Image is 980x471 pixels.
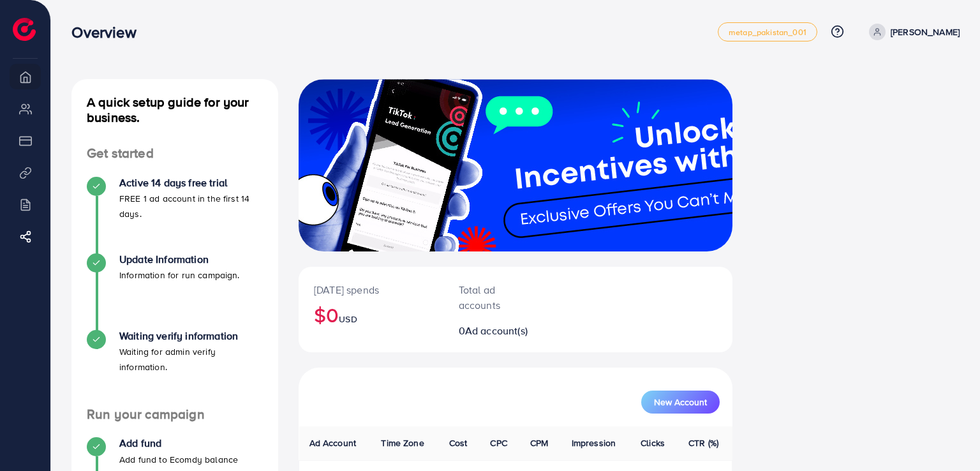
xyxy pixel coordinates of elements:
[71,330,278,407] li: Waiting verify information
[119,437,238,449] h4: Add fund
[654,398,707,407] span: New Account
[572,437,616,449] span: Impression
[71,253,278,330] li: Update Information
[314,303,428,327] h2: $0
[339,313,357,325] span: USD
[119,344,263,375] p: Waiting for admin verify information.
[465,324,528,338] span: Ad account(s)
[459,325,537,337] h2: 0
[71,23,146,41] h3: Overview
[459,282,537,313] p: Total ad accounts
[718,22,817,41] a: metap_pakistan_001
[119,177,263,189] h4: Active 14 days free trial
[71,177,278,253] li: Active 14 days free trial
[688,437,718,449] span: CTR (%)
[119,191,263,221] p: FREE 1 ad account in the first 14 days.
[119,267,240,283] p: Information for run campaign.
[449,437,468,449] span: Cost
[119,253,240,265] h4: Update Information
[71,146,278,161] h4: Get started
[71,94,278,125] h4: A quick setup guide for your business.
[641,437,665,449] span: Clicks
[309,437,357,449] span: Ad Account
[314,282,428,297] p: [DATE] spends
[530,437,548,449] span: CPM
[119,452,238,467] p: Add fund to Ecomdy balance
[381,437,424,449] span: Time Zone
[729,28,806,36] span: metap_pakistan_001
[864,24,960,40] a: [PERSON_NAME]
[641,391,720,414] button: New Account
[119,330,263,342] h4: Waiting verify information
[71,407,278,422] h4: Run your campaign
[891,24,960,40] p: [PERSON_NAME]
[490,437,507,449] span: CPC
[13,18,36,41] img: logo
